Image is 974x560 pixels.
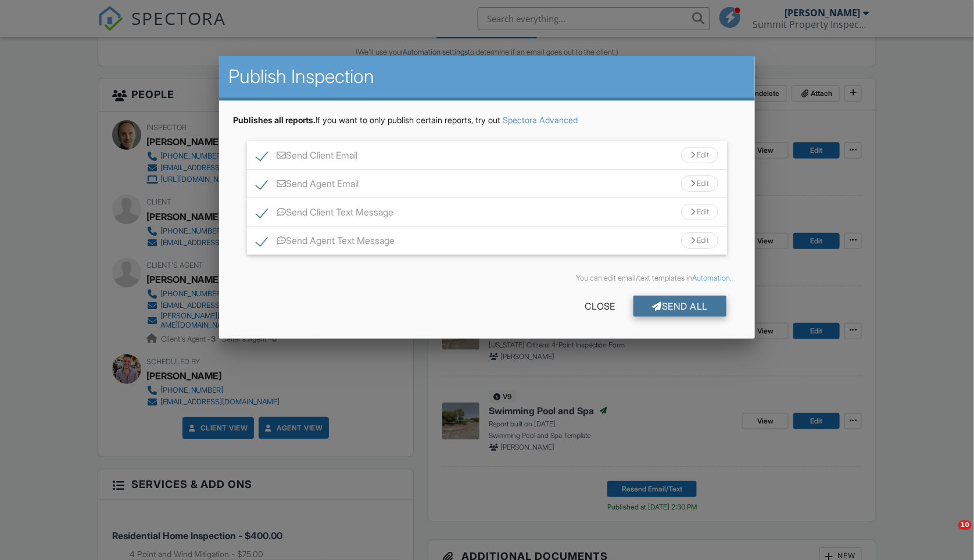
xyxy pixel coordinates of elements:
[256,178,359,193] label: Send Agent Email
[681,147,718,163] div: Edit
[503,115,578,125] a: Spectora Advanced
[256,150,357,164] label: Send Client Email
[233,115,316,125] strong: Publishes all reports.
[958,520,972,530] span: 10
[934,520,962,548] iframe: Intercom live chat
[681,175,718,192] div: Edit
[566,296,633,317] div: Close
[228,65,746,88] h2: Publish Inspection
[681,204,718,220] div: Edit
[256,207,393,221] label: Send Client Text Message
[256,235,395,250] label: Send Agent Text Message
[692,274,730,282] a: Automation
[233,115,500,125] span: If you want to only publish certain reports, try out
[681,232,718,249] div: Edit
[633,296,726,317] div: Send All
[242,274,732,283] div: You can edit email/text templates in .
